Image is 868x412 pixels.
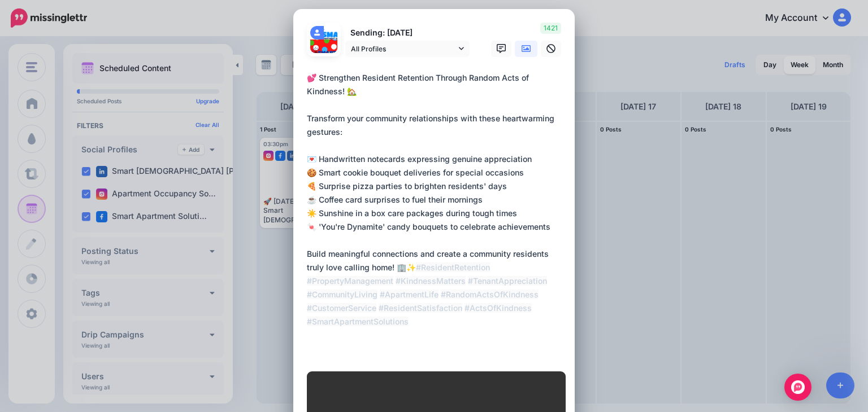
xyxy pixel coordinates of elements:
[784,374,811,401] div: Open Intercom Messenger
[345,41,470,57] a: All Profiles
[345,27,470,40] p: Sending: [DATE]
[310,26,324,40] img: user_default_image.png
[540,23,561,34] span: 1421
[351,43,456,55] span: All Profiles
[310,40,337,67] img: 162108471_929565637859961_2209139901119392515_n-bsa130695.jpg
[324,26,337,40] img: 273388243_356788743117728_5079064472810488750_n-bsa130694.png
[307,71,567,328] div: 💕 Strengthen Resident Retention Through Random Acts of Kindness! 🏡 Transform your community relat...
